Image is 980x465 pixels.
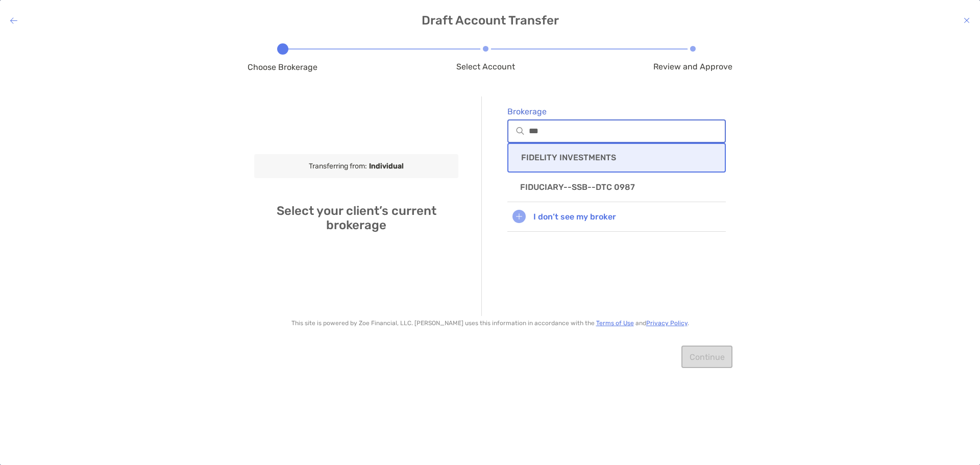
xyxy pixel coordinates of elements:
[653,62,732,71] span: Review and Approve
[529,127,725,135] input: Brokerageinput icon
[596,320,634,327] a: Terms of Use
[254,154,458,178] div: Transferring from:
[248,62,317,72] span: Choose Brokerage
[521,153,616,162] p: FIDELITY INVESTMENTS
[516,127,525,135] img: input icon
[367,162,404,170] b: Individual
[254,204,458,232] h4: Select your client’s current brokerage
[456,62,515,71] span: Select Account
[248,320,732,327] p: This site is powered by Zoe Financial, LLC. [PERSON_NAME] uses this information in accordance wit...
[646,320,688,327] a: Privacy Policy
[520,182,635,192] p: FIDUCIARY--SSB--DTC 0987
[507,107,726,116] span: Brokerage
[533,212,616,222] p: I don’t see my broker
[516,213,522,219] img: Broker Icon Not Founded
